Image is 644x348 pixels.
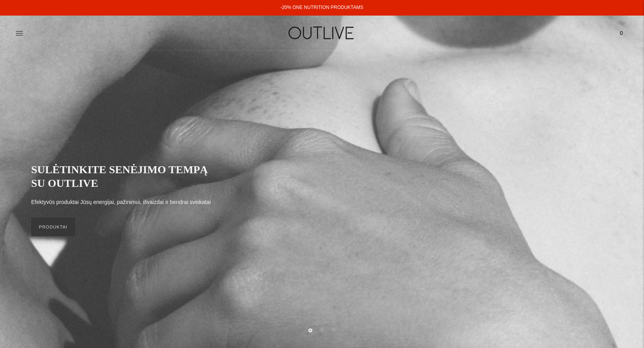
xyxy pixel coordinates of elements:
[332,328,336,332] button: Move carousel to slide 3
[308,329,312,332] button: Move carousel to slide 1
[280,5,363,10] a: -20% ONE NUTRITION PRODUKTAMS
[273,19,371,46] img: OUTLIVE
[616,28,627,39] span: 0
[320,328,324,332] button: Move carousel to slide 2
[31,198,211,207] p: Efektyvūs produktai Jūsų energijai, pažinimui, išvaizdai ir bendrai sveikatai
[31,218,75,236] a: PRODUKTAI
[31,163,218,190] h2: SULĖTINKITE SENĖJIMO TEMPĄ SU OUTLIVE
[614,25,628,42] a: 0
